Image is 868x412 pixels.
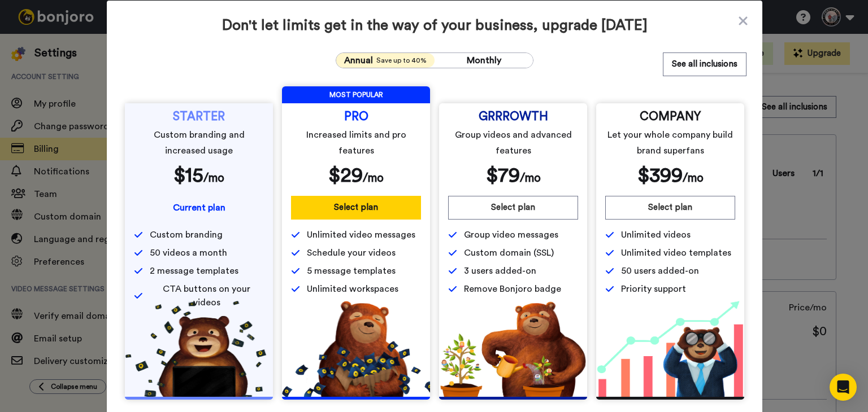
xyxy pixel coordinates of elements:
span: /mo [520,172,541,184]
button: Select plan [291,196,421,220]
span: Custom domain (SSL) [464,246,554,260]
button: Monthly [435,53,533,68]
span: $ 29 [328,165,363,186]
span: Unlimited video messages [307,228,415,242]
span: /mo [203,172,224,184]
span: PRO [344,112,368,121]
span: MOST POPULAR [282,86,430,103]
span: GRRROWTH [479,112,548,121]
span: /mo [363,172,384,184]
span: 50 videos a month [150,246,227,260]
span: Group video messages [464,228,558,242]
span: Custom branding [150,228,223,242]
span: Don't let limits get in the way of your business, upgrade [DATE] [123,16,747,34]
span: Schedule your videos [307,246,396,260]
span: Group videos and advanced features [450,127,576,159]
img: 5112517b2a94bd7fef09f8ca13467cef.png [125,301,273,397]
span: Unlimited video templates [621,246,731,260]
img: baac238c4e1197dfdb093d3ea7416ec4.png [596,301,744,397]
span: STARTER [173,112,225,121]
span: Let your whole company build brand superfans [607,127,734,159]
span: 3 users added-on [464,264,536,278]
span: Increased limits and pro features [293,127,419,159]
span: $ 79 [486,165,520,186]
span: COMPANY [640,112,701,121]
span: 2 message templates [150,264,238,278]
span: Save up to 40% [376,56,427,65]
span: Annual [344,54,373,67]
button: Select plan [605,196,735,220]
span: Unlimited workspaces [307,282,398,296]
span: Current plan [173,203,225,212]
span: Monthly [467,56,501,65]
span: Priority support [621,282,686,296]
button: AnnualSave up to 40% [336,53,435,68]
span: /mo [683,172,704,184]
img: b5b10b7112978f982230d1107d8aada4.png [282,301,430,397]
span: Custom branding and increased usage [136,127,262,159]
span: $ 15 [173,165,203,186]
span: 50 users added-on [621,264,699,278]
span: CTA buttons on your videos [150,282,264,309]
span: $ 399 [637,165,683,186]
img: edd2fd70e3428fe950fd299a7ba1283f.png [439,301,587,397]
button: See all inclusions [663,52,747,76]
span: 5 message templates [307,264,396,278]
span: Unlimited videos [621,228,691,242]
button: Select plan [448,196,578,220]
div: Open Intercom Messenger [830,374,857,401]
span: Remove Bonjoro badge [464,282,561,296]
